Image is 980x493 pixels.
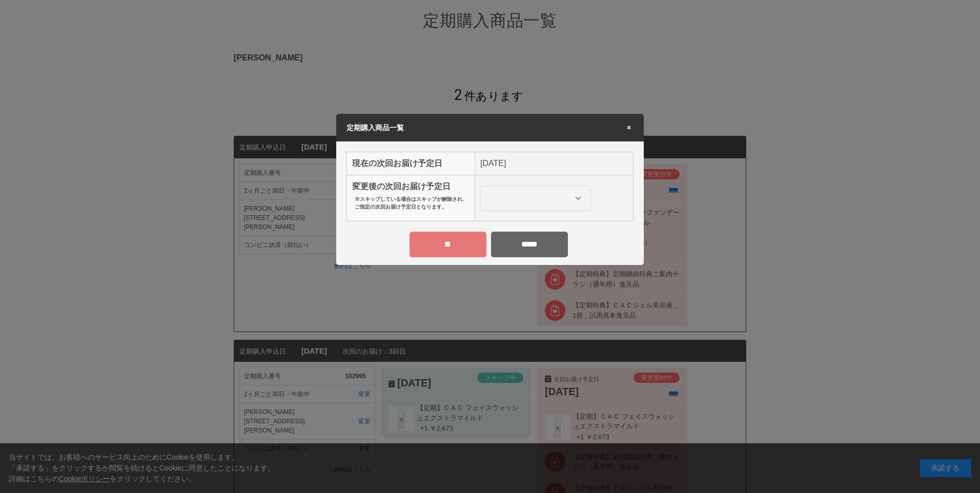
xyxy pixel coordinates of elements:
th: 現在の次回お届け予定日 [347,152,475,175]
span: 定期購入商品一覧 [346,124,404,132]
th: 変更後の次回お届け予定日 [347,175,475,221]
p: ※スキップしている場合はスキップが解除され、ご指定の次回お届け予定日となります。 [355,195,469,211]
span: × [624,124,634,131]
td: [DATE] [475,152,634,175]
